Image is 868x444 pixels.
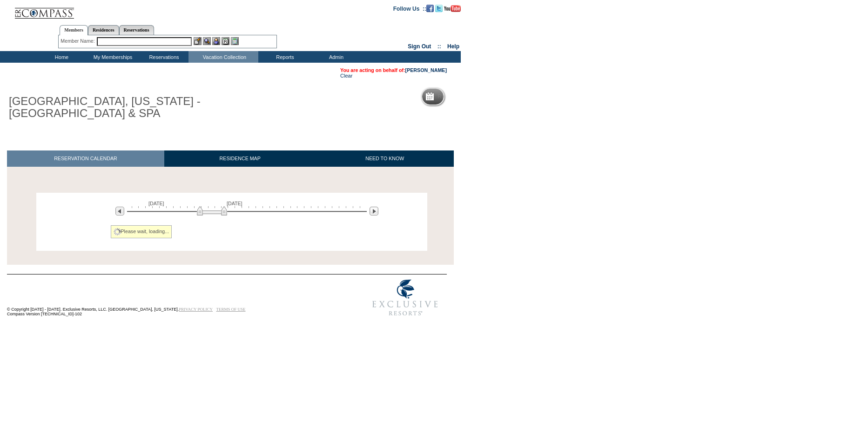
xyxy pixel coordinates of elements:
a: Sign Out [408,43,431,50]
span: [DATE] [227,201,242,206]
img: Reservations [222,37,229,45]
img: b_edit.gif [194,37,202,45]
td: Reports [258,51,310,63]
img: Previous [115,207,124,215]
img: Exclusive Resorts [363,274,447,321]
img: Become our fan on Facebook [426,5,434,12]
img: Subscribe to our YouTube Channel [444,5,461,12]
span: You are acting on behalf of: [340,67,447,73]
div: Member Name: [61,37,96,45]
h5: Reservation Calendar [437,94,509,100]
a: Members [60,25,88,35]
td: Admin [310,51,361,63]
img: Follow us on Twitter [435,5,443,12]
span: [DATE] [148,201,164,206]
a: Residences [88,25,119,35]
td: My Memberships [86,51,137,63]
a: Clear [340,73,352,78]
a: Become our fan on Facebook [426,5,434,11]
img: spinner2.gif [114,228,121,235]
a: NEED TO KNOW [316,150,454,167]
a: [PERSON_NAME] [405,67,447,73]
div: Please wait, loading... [111,225,172,238]
h1: [GEOGRAPHIC_DATA], [US_STATE] - [GEOGRAPHIC_DATA] & SPA [7,93,215,122]
td: Follow Us :: [393,5,426,12]
td: Home [35,51,86,63]
span: :: [437,43,441,50]
a: Follow us on Twitter [435,5,443,11]
img: Impersonate [212,37,220,45]
td: Reservations [137,51,188,63]
img: Next [370,207,378,215]
a: Help [447,43,459,50]
img: View [203,37,211,45]
td: © Copyright [DATE] - [DATE]. Exclusive Resorts, LLC. [GEOGRAPHIC_DATA], [US_STATE]. Compass Versi... [7,275,333,321]
a: TERMS OF USE [216,307,246,312]
a: Reservations [119,25,154,35]
img: b_calculator.gif [231,37,239,45]
td: Vacation Collection [188,51,258,63]
a: RESERVATION CALENDAR [7,150,164,167]
a: RESIDENCE MAP [164,150,316,167]
a: Subscribe to our YouTube Channel [444,5,461,11]
a: PRIVACY POLICY [179,307,213,312]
